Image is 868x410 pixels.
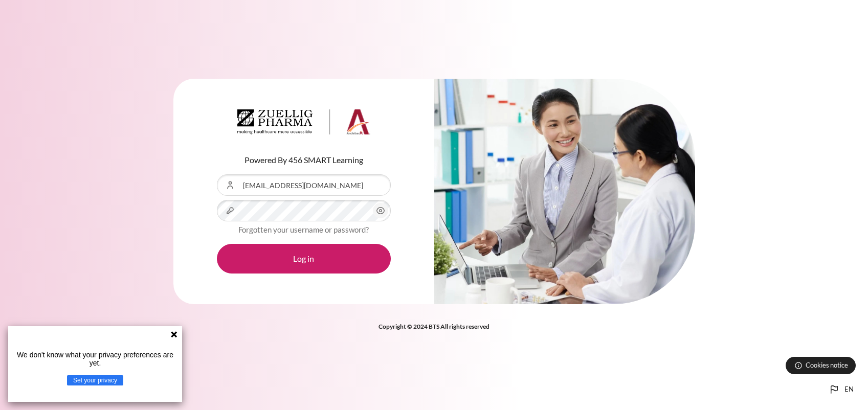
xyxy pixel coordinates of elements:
p: Powered By 456 SMART Learning [217,154,391,166]
a: Architeck [237,109,370,139]
span: en [844,384,854,395]
button: Languages [824,379,858,400]
strong: Copyright © 2024 BTS All rights reserved [379,323,489,330]
span: Cookies notice [806,360,848,370]
button: Cookies notice [786,357,856,374]
img: Architeck [237,109,370,135]
p: We don't know what your privacy preferences are yet. [12,351,178,367]
input: Username or Email Address [217,174,391,196]
button: Log in [217,244,391,274]
button: Set your privacy [67,375,123,385]
a: Forgotten your username or password? [238,225,369,234]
